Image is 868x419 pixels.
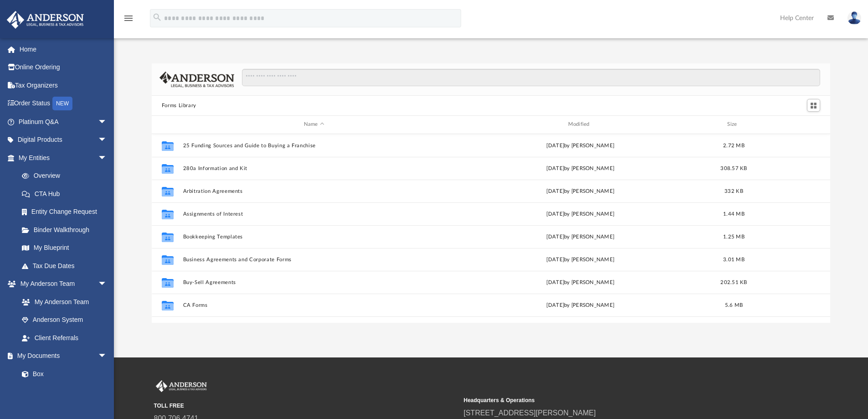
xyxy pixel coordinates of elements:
[183,279,445,285] button: Buy-Sell Agreements
[123,13,134,24] i: menu
[98,347,116,366] span: arrow_drop_down
[6,58,121,77] a: Online Ordering
[723,211,745,216] span: 1.44 MB
[183,211,445,217] button: Assignments of Interest
[724,188,743,193] span: 332 KB
[13,221,121,239] a: Binder Walkthrough
[154,380,209,392] img: Anderson Advisors Platinum Portal
[6,40,121,58] a: Home
[13,185,121,203] a: CTA Hub
[6,113,121,131] a: Platinum Q&Aarrow_drop_down
[183,143,445,149] button: 25 Funding Sources and Guide to Buying a Franchise
[449,164,712,172] div: [DATE] by [PERSON_NAME]
[156,120,179,129] div: id
[723,143,745,148] span: 2.72 MB
[449,210,712,218] div: [DATE] by [PERSON_NAME]
[123,17,134,24] a: menu
[449,120,711,129] div: Modified
[13,203,121,221] a: Entity Change Request
[98,149,116,167] span: arrow_drop_down
[449,141,712,150] div: [DATE] by [PERSON_NAME]
[724,302,743,307] span: 5.6 MB
[162,102,196,110] button: Forms Library
[152,12,162,22] i: search
[6,347,116,365] a: My Documentsarrow_drop_down
[6,149,121,167] a: My Entitiesarrow_drop_down
[154,402,457,410] small: TOLL FREE
[183,166,445,171] button: 280a Information and Kit
[13,383,116,401] a: Meeting Minutes
[756,120,820,129] div: id
[13,329,116,347] a: Client Referrals
[6,94,121,113] a: Order StatusNEW
[449,255,712,264] div: [DATE] by [PERSON_NAME]
[13,311,116,329] a: Anderson System
[98,131,116,150] span: arrow_drop_down
[449,233,712,241] div: [DATE] by [PERSON_NAME]
[183,257,445,263] button: Business Agreements and Corporate Forms
[98,275,116,294] span: arrow_drop_down
[464,409,596,417] a: [STREET_ADDRESS][PERSON_NAME]
[13,365,112,383] a: Box
[13,239,116,257] a: My Blueprint
[4,11,87,29] img: Anderson Advisors Platinum Portal
[13,257,121,275] a: Tax Due Dates
[723,257,745,262] span: 3.01 MB
[183,188,445,194] button: Arbitration Agreements
[6,76,121,94] a: Tax Organizers
[807,99,821,112] button: Switch to Grid View
[13,167,121,185] a: Overview
[183,234,445,240] button: Bookkeeping Templates
[6,275,116,293] a: My Anderson Teamarrow_drop_down
[13,293,112,311] a: My Anderson Team
[720,279,747,285] span: 202.51 KB
[98,113,116,131] span: arrow_drop_down
[449,278,712,286] div: [DATE] by [PERSON_NAME]
[449,187,712,195] div: [DATE] by [PERSON_NAME]
[152,134,831,323] div: grid
[183,302,445,308] button: CA Forms
[6,131,121,149] a: Digital Productsarrow_drop_down
[182,120,445,129] div: Name
[715,120,752,129] div: Size
[242,69,820,86] input: Search files and folders
[847,11,861,25] img: User Pic
[723,234,745,239] span: 1.25 MB
[449,301,712,309] div: [DATE] by [PERSON_NAME]
[52,97,72,110] div: NEW
[720,166,747,171] span: 308.57 KB
[464,396,767,404] small: Headquarters & Operations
